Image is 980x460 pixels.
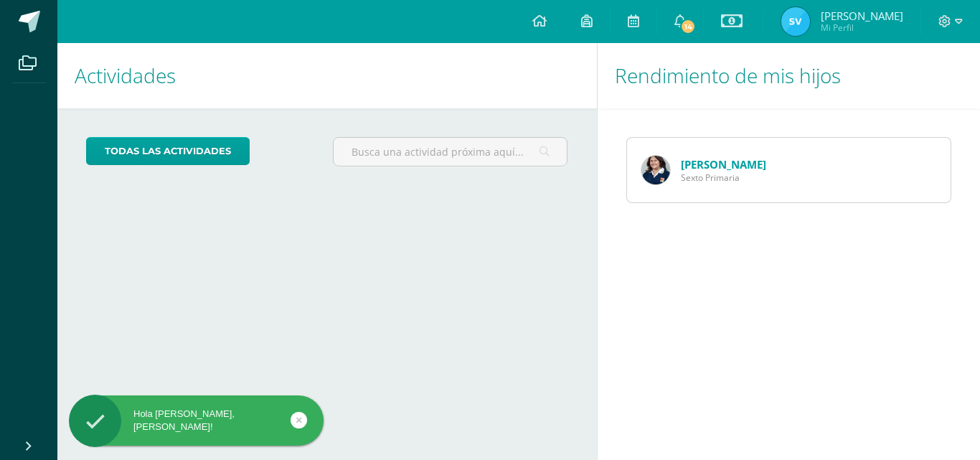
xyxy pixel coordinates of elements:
span: Sexto Primaria [681,172,766,184]
span: [PERSON_NAME] [821,9,903,23]
input: Busca una actividad próxima aquí... [334,138,567,166]
h1: Actividades [75,43,580,108]
span: Mi Perfil [821,22,903,34]
div: Hola [PERSON_NAME], [PERSON_NAME]! [69,408,324,433]
img: f3e7b557f016c6b6dc08c73330bc5777.png [641,156,670,184]
a: [PERSON_NAME] [681,157,766,172]
img: de476153accbfd64ea5c4440f77d8ec9.png [781,7,810,36]
a: todas las Actividades [86,137,250,165]
h1: Rendimiento de mis hijos [615,43,963,108]
span: 14 [680,19,696,34]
